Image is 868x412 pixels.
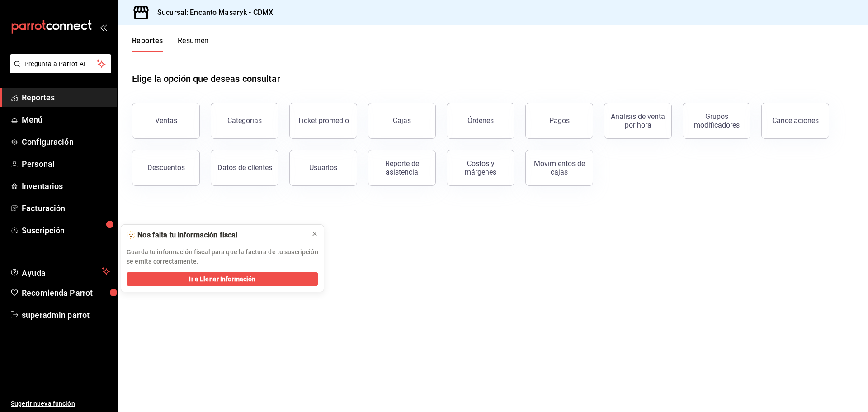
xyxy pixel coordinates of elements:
[772,116,819,125] div: Cancelaciones
[374,159,430,176] div: Reporte de asistencia
[11,399,110,408] span: Sugerir nueva función
[289,150,357,186] button: Usuarios
[22,266,98,277] span: Ayuda
[297,116,349,125] div: Ticket promedio
[6,66,111,75] a: Pregunta a Parrot AI
[683,103,750,139] button: Grupos modificadores
[689,112,745,129] div: Grupos modificadores
[132,150,200,186] button: Descuentos
[525,150,593,186] button: Movimientos de cajas
[549,116,570,125] div: Pagos
[368,150,436,186] button: Reporte de asistencia
[155,116,177,125] div: Ventas
[189,275,255,284] span: Ir a Llenar Información
[22,114,110,126] span: Menú
[132,36,209,52] div: navigation tabs
[217,163,272,172] div: Datos de clientes
[309,163,337,172] div: Usuarios
[22,224,110,237] span: Suscripción
[761,103,829,139] button: Cancelaciones
[150,7,273,18] h3: Sucursal: Encanto Masaryk - CDMX
[289,103,357,139] button: Ticket promedio
[132,72,280,85] h1: Elige la opción que deseas consultar
[10,54,111,73] button: Pregunta a Parrot AI
[132,36,163,52] button: Reportes
[22,180,110,192] span: Inventarios
[447,150,514,186] button: Costos y márgenes
[127,247,318,266] p: Guarda tu información fiscal para que la factura de tu suscripción se emita correctamente.
[610,112,666,129] div: Análisis de venta por hora
[211,103,278,139] button: Categorías
[467,116,494,125] div: Órdenes
[99,24,107,31] button: open_drawer_menu
[178,36,209,52] button: Resumen
[211,150,278,186] button: Datos de clientes
[22,158,110,170] span: Personal
[147,163,185,172] div: Descuentos
[447,103,514,139] button: Órdenes
[22,136,110,148] span: Configuración
[132,103,200,139] button: Ventas
[453,159,509,176] div: Costos y márgenes
[393,115,411,126] div: Cajas
[24,59,97,69] span: Pregunta a Parrot AI
[22,91,110,104] span: Reportes
[22,287,110,299] span: Recomienda Parrot
[531,159,587,176] div: Movimientos de cajas
[127,272,318,286] button: Ir a Llenar Información
[227,116,262,125] div: Categorías
[368,103,436,139] a: Cajas
[525,103,593,139] button: Pagos
[22,202,110,214] span: Facturación
[127,230,304,240] div: 🫥 Nos falta tu información fiscal
[604,103,672,139] button: Análisis de venta por hora
[22,309,110,321] span: superadmin parrot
